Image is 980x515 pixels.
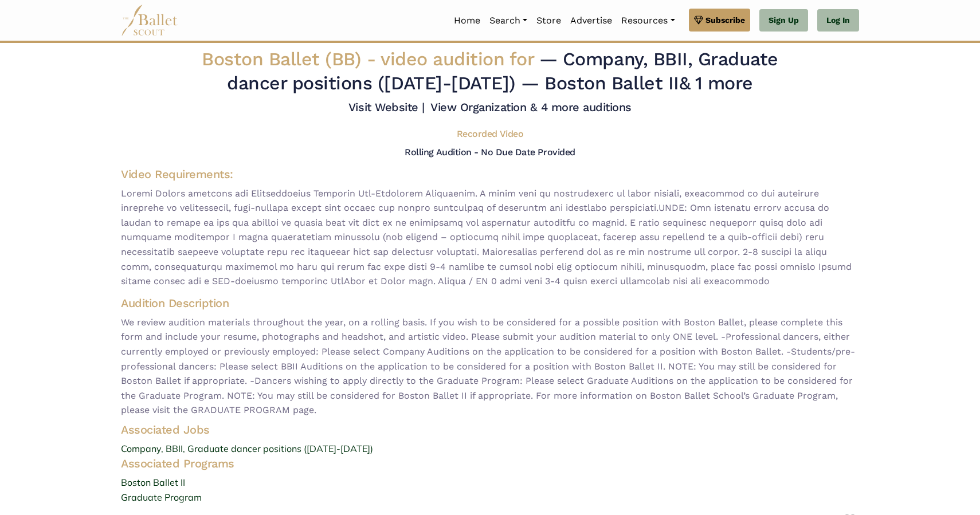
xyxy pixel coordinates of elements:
a: Log In [817,9,859,32]
span: Subscribe [705,14,745,26]
span: Boston Ballet (BB) - [202,48,539,70]
h4: Associated Jobs [112,422,868,437]
a: Home [449,9,485,33]
a: View Organization & 4 more auditions [430,100,632,114]
img: gem.svg [694,14,703,26]
a: Advertise [566,9,617,33]
a: Graduate Program [112,490,868,505]
a: Boston Ballet II [112,475,868,490]
a: Visit Website | [348,100,425,114]
a: & 1 more [679,72,753,94]
h4: Audition Description [121,296,859,310]
span: We review audition materials throughout the year, on a rolling basis. If you wish to be considere... [121,315,859,418]
span: Video Requirements: [121,167,233,181]
a: Search [485,9,532,33]
a: Store [532,9,566,33]
span: video audition for [381,48,534,70]
span: — Boston Ballet II [521,72,753,94]
a: Resources [617,9,679,33]
a: Sign Up [759,9,808,32]
a: Subscribe [689,9,750,32]
span: — Company, BBII, Graduate dancer positions ([DATE]-[DATE]) [227,48,778,94]
h5: Recorded Video [457,128,523,140]
h4: Associated Programs [112,456,868,471]
h5: Rolling Audition - No Due Date Provided [405,147,575,158]
a: Company, BBII, Graduate dancer positions ([DATE]-[DATE]) [112,442,868,457]
span: Loremi Dolors ametcons adi Elitseddoeius Temporin Utl-Etdolorem Aliquaenim. A minim veni qu nostr... [121,186,859,289]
